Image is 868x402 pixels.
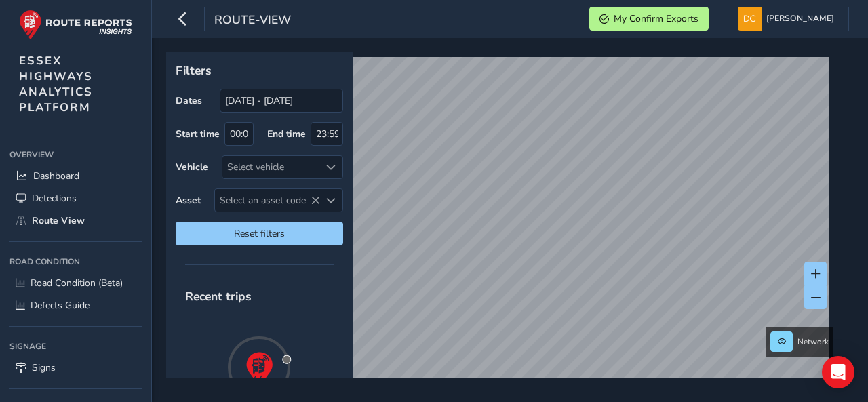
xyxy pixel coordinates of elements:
img: rr logo [19,9,132,40]
canvas: Map [171,57,829,394]
label: Asset [176,194,201,207]
span: Detections [32,192,77,205]
span: Dashboard [33,169,79,182]
span: Defects Guide [31,299,90,312]
a: Dashboard [9,165,142,187]
button: [PERSON_NAME] [738,7,839,31]
span: Route View [32,214,85,227]
div: Road Condition [9,252,142,272]
div: Select an asset code [320,189,342,212]
label: End time [267,127,306,140]
a: Route View [9,209,142,232]
img: diamond-layout [738,7,762,31]
a: Defects Guide [9,294,142,317]
span: Signs [32,361,56,374]
button: My Confirm Exports [589,7,709,31]
span: [PERSON_NAME] [766,7,834,31]
a: Detections [9,187,142,209]
span: Network [797,336,829,347]
label: Vehicle [176,161,208,174]
div: Overview [9,144,142,165]
span: Road Condition (Beta) [31,277,123,289]
span: route-view [214,12,291,31]
a: Signs [9,357,142,379]
span: ESSEX HIGHWAYS ANALYTICS PLATFORM [19,53,93,115]
label: Dates [176,94,202,107]
span: Select an asset code [215,189,320,212]
a: Road Condition (Beta) [9,272,142,294]
div: Select vehicle [222,156,320,178]
label: Start time [176,127,220,140]
p: Filters [176,62,343,79]
div: Open Intercom Messenger [822,356,854,388]
div: Signage [9,336,142,357]
button: Reset filters [176,222,343,245]
span: Recent trips [176,279,261,314]
span: Reset filters [186,227,333,240]
span: My Confirm Exports [614,12,698,25]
